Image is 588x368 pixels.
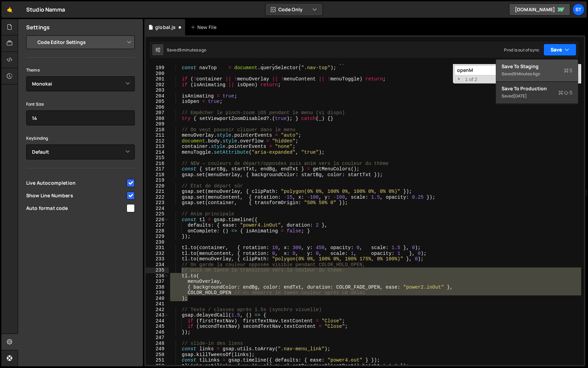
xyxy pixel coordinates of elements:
button: Save to ProductionS Saved[DATE] [496,82,578,104]
div: 246 [146,329,169,335]
div: 216 [146,161,169,167]
div: 231 [146,245,169,251]
div: 236 [146,273,169,279]
div: 199 [146,65,169,71]
div: 210 [146,127,169,133]
div: 229 [146,234,169,240]
label: Font Size [26,101,44,108]
div: 242 [146,307,169,313]
div: 226 [146,217,169,223]
h2: Settings [26,24,50,31]
div: 205 [146,99,169,105]
div: Save to Production [502,85,572,92]
button: Code Only [265,3,323,16]
div: 235 [146,267,169,273]
div: Saved [502,70,572,78]
div: 233 [146,256,169,262]
div: 239 [146,290,169,296]
span: 1 of 2 [462,77,480,82]
span: S [564,67,572,74]
div: global.js [155,24,176,31]
div: 208 [146,116,169,122]
div: 227 [146,223,169,228]
div: 200 [146,71,169,77]
div: 245 [146,324,169,329]
span: Show Line Numbers [26,192,126,199]
div: 238 [146,285,169,290]
div: 219 [146,178,169,183]
div: 214 [146,150,169,155]
div: Saved [502,92,572,100]
div: 220 [146,183,169,189]
a: [DOMAIN_NAME] [509,3,570,16]
div: 209 [146,121,169,127]
span: S [558,89,572,96]
div: 202 [146,82,169,88]
div: New File [191,24,219,31]
span: Auto format code [26,205,126,212]
div: 206 [146,105,169,110]
div: 247 [146,335,169,341]
div: 212 [146,138,169,144]
div: Prod is out of sync [504,47,539,53]
a: St [572,3,585,16]
div: 248 [146,341,169,347]
div: 249 [146,346,169,352]
div: 224 [146,206,169,212]
div: Save to Staging [502,63,572,70]
button: Save [543,44,576,56]
div: 201 [146,76,169,82]
div: 207 [146,110,169,116]
div: 211 [146,133,169,138]
span: Toggle Replace mode [455,76,462,82]
div: 217 [146,166,169,172]
div: 228 [146,228,169,234]
div: 221 [146,189,169,195]
div: 244 [146,318,169,324]
div: 232 [146,251,169,257]
input: Search for [455,65,540,75]
div: 240 [146,296,169,302]
div: 243 [146,312,169,318]
div: 203 [146,88,169,93]
label: Theme [26,67,40,74]
div: 215 [146,155,169,161]
div: 204 [146,93,169,99]
div: 223 [146,200,169,206]
label: Keybinding [26,135,48,142]
button: Save to StagingS Saved9 minutes ago [496,60,578,82]
div: 9 minutes ago [179,47,206,53]
div: 241 [146,301,169,307]
div: 225 [146,211,169,217]
div: 213 [146,144,169,150]
div: Saved [167,47,206,53]
div: 251 [146,357,169,363]
div: 230 [146,240,169,245]
a: 🤙 [1,1,18,18]
div: 222 [146,195,169,200]
div: Studio Namma [26,5,65,14]
div: [DATE] [513,93,527,99]
div: 9 minutes ago [513,71,540,77]
span: Live Autocompletion [26,180,126,186]
div: 234 [146,262,169,268]
div: 218 [146,172,169,178]
div: 250 [146,352,169,358]
div: 237 [146,279,169,285]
